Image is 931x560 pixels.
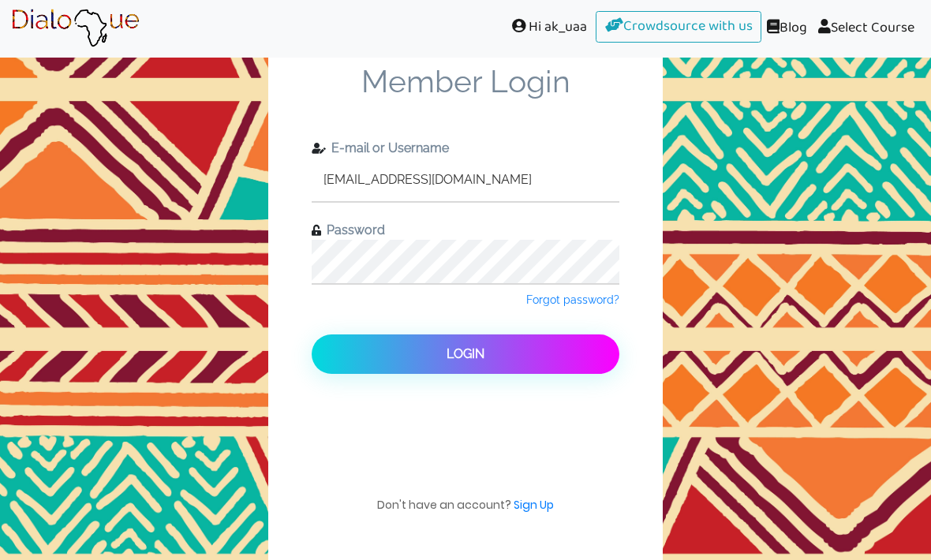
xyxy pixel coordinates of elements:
span: Hi ak_uaa [500,11,596,43]
a: Blog [761,11,813,47]
span: Forgot password? [526,293,619,306]
span: Password [321,222,385,237]
a: Forgot password? [526,292,619,308]
a: Crowdsource with us [596,11,761,43]
span: Login [447,346,484,361]
img: Brand [11,9,140,48]
span: Member Login [312,63,619,139]
input: Enter e-mail or username [312,158,619,201]
span: E-mail or Username [326,140,449,155]
button: Login [312,334,619,374]
a: Select Course [813,11,920,47]
span: Don't have an account? [377,496,554,528]
a: Sign Up [514,497,554,513]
